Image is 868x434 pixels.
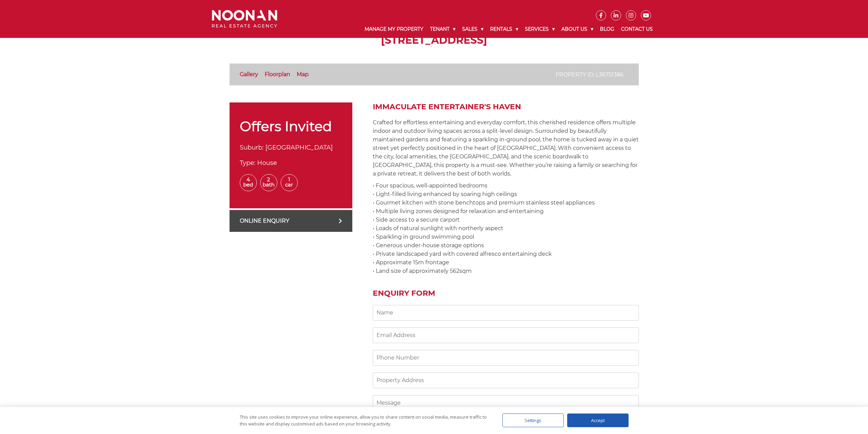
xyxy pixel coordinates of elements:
a: Online Enquiry [230,210,352,232]
input: Email Address [373,327,639,343]
div: Accept [567,414,629,427]
img: Noonan Real Estate Agency [212,10,277,28]
p: • Four spacious, well-appointed bedrooms • Light-filled living enhanced by soaring high ceilings ... [373,181,639,275]
span: [GEOGRAPHIC_DATA] [265,144,333,151]
a: Sales [459,20,487,38]
h2: Enquiry Form [373,289,639,298]
span: House [257,159,277,167]
a: Manage My Property [361,20,427,38]
span: 4 Bed [240,174,257,191]
span: Offers Invited [240,118,332,135]
input: Phone Number [373,350,639,366]
span: 2 Bath [260,174,277,191]
p: Crafted for effortless entertaining and everyday comfort, this cherished residence offers multipl... [373,118,639,178]
span: Suburb: [240,144,264,151]
span: Type: [240,159,255,167]
div: This site uses cookies to improve your online experience, allow you to share content on social me... [240,414,489,427]
p: Property ID: L36751386 [556,70,623,79]
a: Rentals [487,20,521,38]
a: Floorplan [265,71,290,78]
a: Contact Us [618,20,656,38]
a: Services [521,20,558,38]
h2: Immaculate Entertainer's Haven [373,102,639,111]
span: 1 Car [281,174,298,191]
a: Gallery [240,71,258,78]
a: About Us [558,20,597,38]
input: Name [373,305,639,321]
input: Property Address [373,373,639,388]
a: Tenant [427,20,459,38]
a: Map [297,71,309,78]
a: Blog [597,20,618,38]
div: Settings [502,414,564,427]
h1: [STREET_ADDRESS] [230,34,639,46]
